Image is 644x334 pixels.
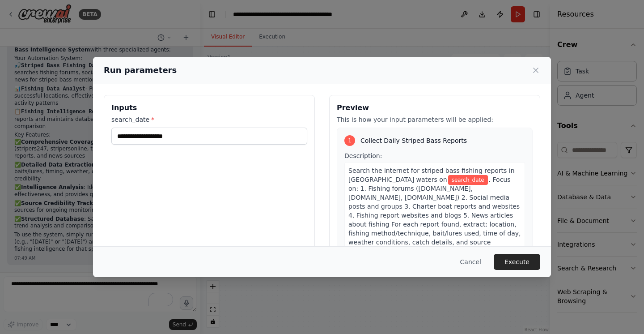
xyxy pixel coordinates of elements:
[360,136,467,145] span: Collect Daily Striped Bass Reports
[448,175,488,185] span: Variable: search_date
[337,103,533,113] h3: Preview
[337,115,533,124] p: This is how your input parameters will be applied:
[111,115,307,124] label: search_date
[494,254,540,270] button: Execute
[344,152,382,159] span: Description:
[453,254,488,270] button: Cancel
[104,64,177,77] h2: Run parameters
[111,103,307,113] h3: Inputs
[348,167,515,183] span: Search the internet for striped bass fishing reports in [GEOGRAPHIC_DATA] waters on
[344,135,355,146] div: 1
